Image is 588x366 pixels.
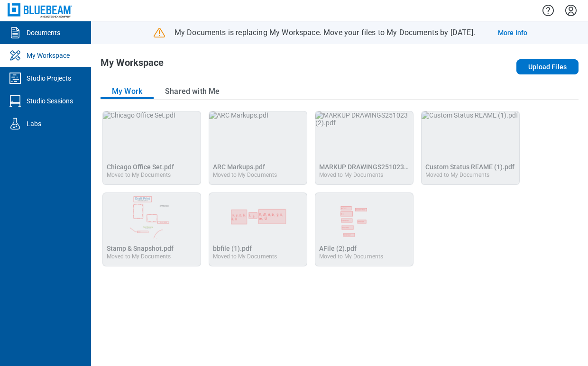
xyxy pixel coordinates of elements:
div: ARC Markups.pdf [209,111,307,185]
button: My Work [101,84,154,99]
span: ARC Markups.pdf [213,163,265,171]
a: Moved to My Documents [107,245,174,260]
a: Moved to My Documents [319,163,426,178]
img: Bluebeam, Inc. [8,3,72,17]
span: MARKUP DRAWINGS251023 (2).pdf [319,163,426,171]
svg: Labs [8,116,23,131]
h1: My Workspace [101,57,164,73]
div: Studio Projects [27,73,71,83]
svg: Documents [8,25,23,40]
span: AFile (2).pdf [319,245,357,252]
p: My Documents is replacing My Workspace. Move your files to My Documents by [DATE]. [175,27,475,38]
img: Chicago Office Set.pdf [103,111,176,119]
span: Stamp & Snapshot.pdf [107,245,174,252]
div: Chicago Office Set.pdf [102,111,201,185]
div: Moved to My Documents [425,172,505,178]
img: MARKUP DRAWINGS251023 (2).pdf [315,111,413,127]
div: Moved to My Documents [319,253,383,260]
img: bbfile (1).pdf [209,193,307,238]
div: My Workspace [27,51,70,60]
img: Custom Status REAME (1).pdf [422,111,518,119]
div: Moved to My Documents [319,172,399,178]
div: Moved to My Documents [213,253,277,260]
div: MARKUP DRAWINGS251023 (2).pdf [315,111,413,185]
div: Moved to My Documents [107,172,174,178]
button: Upload Files [516,59,579,74]
img: ARC Markups.pdf [209,111,269,119]
div: AFile (2).pdf [315,192,413,266]
a: Moved to My Documents [425,163,514,178]
div: Documents [27,28,60,37]
div: Stamp & Snapshot.pdf [102,192,201,266]
a: Moved to My Documents [319,245,383,260]
div: Studio Sessions [27,96,73,106]
span: Chicago Office Set.pdf [107,163,174,171]
a: Moved to My Documents [213,245,277,260]
div: Custom Status REAME (1).pdf [421,111,520,185]
span: Custom Status REAME (1).pdf [425,163,514,171]
div: Moved to My Documents [213,172,277,178]
button: Shared with Me [154,84,231,99]
a: Moved to My Documents [213,163,277,178]
a: More Info [498,28,527,37]
svg: Studio Projects [8,71,23,86]
div: bbfile (1).pdf [209,192,307,266]
button: Settings [563,2,579,18]
img: AFile (2).pdf [315,193,413,238]
div: Moved to My Documents [107,253,174,260]
svg: Studio Sessions [8,93,23,109]
span: bbfile (1).pdf [213,245,252,252]
svg: My Workspace [8,48,23,63]
div: Labs [27,119,41,128]
img: Stamp & Snapshot.pdf [103,193,201,238]
a: Moved to My Documents [107,163,174,178]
